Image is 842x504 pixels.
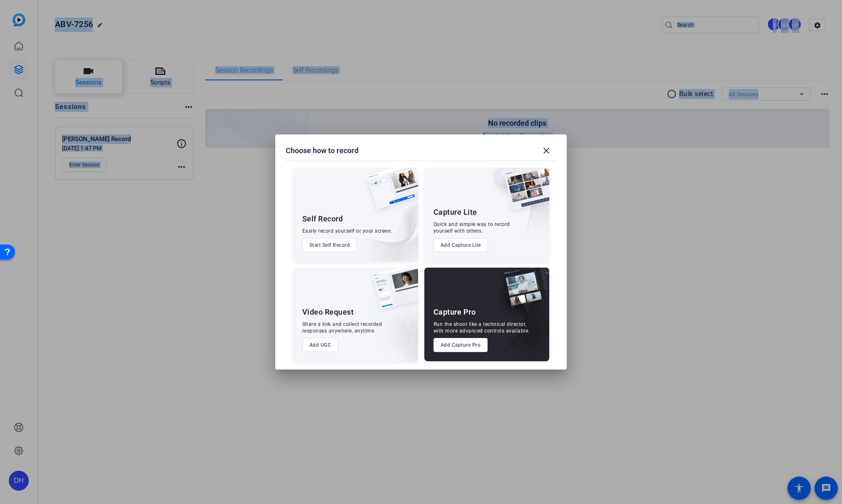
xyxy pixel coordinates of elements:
[433,321,530,334] div: Run the shoot like a technical director, with more advanced controls available.
[346,186,418,261] img: embarkstudio-self-record.png
[302,238,357,252] button: Start Self Record
[433,221,510,234] div: Quick and simple way to record yourself with others.
[541,146,551,156] mat-icon: close
[488,278,549,361] img: embarkstudio-capture-pro.png
[302,338,339,352] button: Add UGC
[433,338,488,352] button: Add Capture Pro
[370,293,418,361] img: embarkstudio-ugc-content.png
[302,307,354,317] div: Video Request
[302,321,382,334] div: Share a link and collect recorded responses anywhere, anytime.
[498,168,549,218] img: capture-lite.png
[433,238,488,252] button: Add Capture Lite
[302,228,392,234] div: Easily record yourself or your screen.
[433,307,476,317] div: Capture Pro
[366,268,418,318] img: ugc-content.png
[433,207,477,217] div: Capture Lite
[494,268,549,318] img: capture-pro.png
[361,168,418,218] img: self-record.png
[475,168,549,251] img: embarkstudio-capture-lite.png
[286,146,359,156] h1: Choose how to record
[302,214,343,224] div: Self Record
